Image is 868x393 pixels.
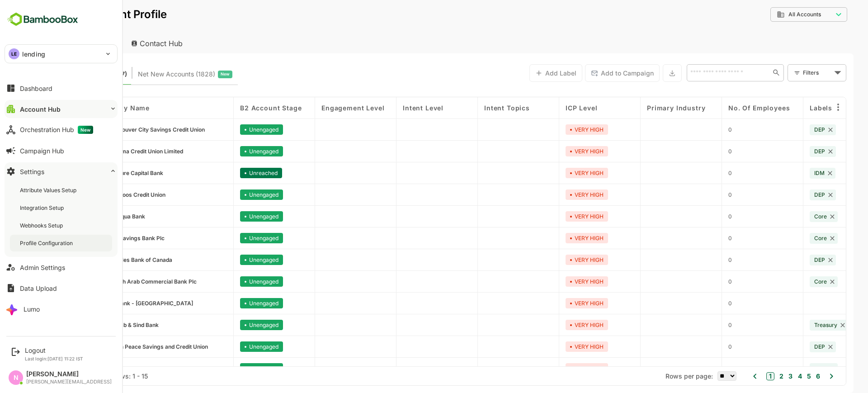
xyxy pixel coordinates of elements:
div: DEP [778,255,804,265]
span: New [189,68,198,80]
button: Campaign Hub [5,142,118,160]
span: DEP [783,191,793,198]
span: DEP [783,148,793,155]
button: Account Hub [5,100,118,118]
div: Orchestration Hub [20,126,93,134]
div: Admin Settings [20,264,65,271]
div: Filters [770,63,815,82]
span: New [78,126,93,134]
button: Orchestration HubNew [5,121,118,139]
div: Unengaged [208,146,251,156]
span: Treasury [783,322,806,328]
div: [PERSON_NAME][EMAIL_ADDRESS] [26,379,112,385]
span: 0 [697,213,700,220]
button: Lumo [5,300,118,318]
span: 0 [697,256,700,263]
div: Account Hub [20,105,61,113]
span: B2 Account Stage [208,104,270,112]
div: Unengaged [208,276,251,287]
div: Account Hub [14,33,89,53]
span: Primary Industry [615,104,674,112]
div: Lumo [24,305,40,313]
span: Labels [778,104,801,112]
div: DEP [778,124,804,135]
span: Venture Capital Bank [77,170,132,176]
span: Intent Topics [453,104,498,112]
div: Core [778,363,806,374]
span: DEP [783,126,793,133]
span: 0 [697,278,700,285]
span: Core [783,235,795,241]
div: All Accounts [745,10,801,19]
div: VERY HIGH [534,298,576,308]
div: Webhooks Setup [20,222,65,229]
div: VERY HIGH [534,255,576,265]
div: VERY HIGH [534,341,576,352]
span: Core [783,278,795,285]
span: DEP [783,256,793,263]
div: VERY HIGH [534,233,576,243]
button: 1 [735,372,743,380]
span: Core [783,213,795,220]
div: [PERSON_NAME] [26,370,112,378]
div: DEP [778,146,804,157]
div: Dashboard [20,85,52,92]
span: 0 [697,235,700,241]
span: ICP Level [534,104,566,112]
div: DEP [778,189,804,200]
span: Parama Credit Union Limited [77,148,151,155]
div: Unengaged [208,233,251,243]
div: Unengaged [208,211,251,222]
span: Engagement Level [290,104,353,112]
button: Admin Settings [5,258,118,276]
span: Known accounts you’ve identified to target - imported from CRM, Offline upload, or promoted from ... [27,68,95,80]
span: No. of Employees [697,104,758,112]
button: 5 [773,371,779,381]
span: Umpqua Bank [77,213,113,220]
span: 0 [697,343,700,350]
span: Rows per page: [634,372,681,380]
div: All Accounts [739,6,816,24]
span: Punjab & Sind Bank [77,322,127,328]
div: VERY HIGH [534,146,576,156]
button: 4 [764,371,770,381]
span: Axos Bank [77,365,105,372]
div: Unengaged [208,363,251,374]
div: Unengaged [208,341,251,352]
div: Unengaged [208,298,251,308]
span: 0 [697,170,700,176]
div: Integration Setup [20,204,66,212]
div: Attribute Values Setup [20,186,78,194]
span: 0 [697,191,700,198]
div: Core [778,233,806,244]
div: Unengaged [208,320,251,330]
span: 0 [697,126,700,133]
span: 0 [697,300,700,307]
div: VERY HIGH [534,211,576,222]
div: Campaign Hub [20,147,64,155]
span: British Arab Commercial Bank Plc [77,278,165,285]
p: Last login: [DATE] 11:22 IST [25,356,83,361]
span: All Accounts [757,11,789,18]
div: Total Rows: 617 | Rows: 1 - 15 [27,372,116,380]
div: LE [9,48,19,59]
span: Vancouver City Savings Credit Union [77,126,173,133]
div: N [9,370,23,385]
span: OneSavings Bank Plc [77,235,133,241]
span: 0 [697,148,700,155]
div: Unengaged [208,189,251,200]
div: Profile Configuration [20,239,75,247]
div: LElending [5,45,117,63]
div: Data Upload [20,284,57,292]
button: Data Upload [5,279,118,297]
div: Filters [771,68,800,77]
button: Add Label [498,64,551,82]
div: VERY HIGH [534,276,576,287]
button: 6 [782,371,788,381]
span: Intent Level [371,104,412,112]
img: BambooboxFullLogoMark.5f36c76dfaba33ec1ec1367b70bb1252.svg [5,11,81,28]
div: Core [778,276,806,287]
div: Unengaged [208,124,251,135]
div: DEP [778,341,804,352]
span: Peoples Bank of Canada [77,256,141,263]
